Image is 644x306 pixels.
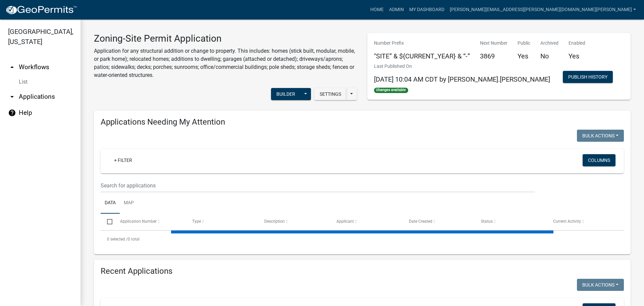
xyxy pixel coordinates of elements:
wm-modal-confirm: Workflow Publish History [563,75,613,80]
p: Last Published On [374,63,550,70]
h5: Yes [569,52,585,60]
p: Public [518,40,530,47]
input: Search for applications [101,179,535,192]
h5: "SITE” & ${CURRENT_YEAR} & “-” [374,52,470,60]
p: Enabled [569,40,585,47]
a: Data [101,192,120,214]
a: Admin [386,3,407,16]
datatable-header-cell: Applicant [330,214,402,230]
h5: 3869 [480,52,507,60]
a: Map [120,192,138,214]
h3: Zoning-Site Permit Application [94,33,357,44]
a: Home [368,3,386,16]
a: + Filter [109,154,138,166]
p: Archived [540,40,558,47]
p: Application for any structural addition or change to property. This includes: homes (stick built,... [94,47,357,79]
p: Number Prefix [374,40,470,47]
span: Changes available [374,88,408,93]
button: Builder [271,88,301,100]
datatable-header-cell: Date Created [402,214,474,230]
p: Next Number [480,40,507,47]
h4: Applications Needing My Attention [101,117,624,127]
span: Applicant [336,219,354,224]
h5: No [540,52,558,60]
datatable-header-cell: Status [475,214,547,230]
datatable-header-cell: Application Number [113,214,185,230]
h4: Recent Applications [101,266,624,276]
a: [PERSON_NAME][EMAIL_ADDRESS][PERSON_NAME][DOMAIN_NAME][PERSON_NAME] [447,3,639,16]
i: help [8,109,16,117]
span: Current Activity [553,219,581,224]
datatable-header-cell: Description [258,214,330,230]
datatable-header-cell: Select [101,214,113,230]
button: Bulk Actions [577,130,624,142]
span: [DATE] 10:04 AM CDT by [PERSON_NAME].[PERSON_NAME] [374,75,550,83]
button: Publish History [563,71,613,83]
button: Columns [583,154,615,166]
button: Bulk Actions [577,279,624,291]
div: 0 total [101,231,624,248]
a: My Dashboard [407,3,447,16]
span: Application Number [120,219,157,224]
i: arrow_drop_down [8,93,16,101]
span: 0 selected / [107,237,128,242]
span: Type [192,219,201,224]
datatable-header-cell: Type [186,214,258,230]
i: arrow_drop_up [8,63,16,71]
span: Description [264,219,285,224]
span: Status [481,219,493,224]
datatable-header-cell: Current Activity [547,214,619,230]
h5: Yes [518,52,530,60]
span: Date Created [409,219,432,224]
button: Settings [314,88,346,100]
